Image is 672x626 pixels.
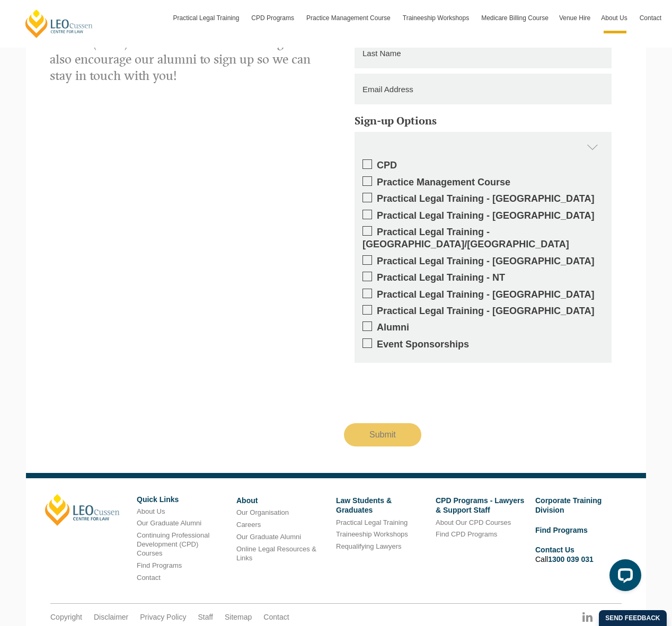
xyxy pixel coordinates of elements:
[137,519,201,527] a: Our Graduate Alumni
[436,518,511,526] a: About Our CPD Courses
[236,533,301,541] a: Our Graduate Alumni
[137,574,161,582] a: Contact
[225,612,252,622] a: Sitemap
[535,496,602,514] a: Corporate Training Division
[336,518,408,526] a: Practical Legal Training
[535,545,574,554] a: Contact Us
[397,3,476,33] a: Traineeship Workshops
[596,3,634,33] a: About Us
[236,496,258,505] a: About
[362,159,604,172] label: CPD
[362,272,604,284] label: Practical Legal Training - NT
[24,8,94,39] a: [PERSON_NAME] Centre for Law
[344,371,505,413] iframe: reCAPTCHA
[355,115,612,127] h5: Sign-up Options
[336,496,392,514] a: Law Students & Graduates
[362,289,604,301] label: Practical Legal Training - [GEOGRAPHIC_DATA]
[236,508,289,516] a: Our Organisation
[137,496,228,504] h6: Quick Links
[236,545,316,562] a: Online Legal Resources & Links
[362,305,604,317] label: Practical Legal Training - [GEOGRAPHIC_DATA]
[548,555,594,564] a: 1300 039 031
[263,612,289,622] a: Contact
[94,612,128,622] a: Disclaimer
[362,210,604,222] label: Practical Legal Training - [GEOGRAPHIC_DATA]
[137,531,209,557] a: Continuing Professional Development (CPD) Courses
[336,530,408,538] a: Traineeship Workshops
[362,255,604,267] label: Practical Legal Training - [GEOGRAPHIC_DATA]
[634,3,667,33] a: Contact
[535,526,588,534] a: Find Programs
[362,321,604,334] label: Alumni
[246,3,301,33] a: CPD Programs
[362,176,604,189] label: Practice Management Course
[355,74,612,104] input: Email Address
[140,612,186,622] a: Privacy Policy
[301,3,397,33] a: Practice Management Course
[362,226,604,251] label: Practical Legal Training - [GEOGRAPHIC_DATA]/[GEOGRAPHIC_DATA]
[137,561,182,569] a: Find Programs
[436,530,497,538] a: Find CPD Programs
[198,612,213,622] a: Staff
[362,193,604,205] label: Practical Legal Training - [GEOGRAPHIC_DATA]
[137,507,165,515] a: About Us
[50,612,82,622] a: Copyright
[601,555,646,600] iframe: LiveChat chat widget
[236,521,261,529] a: Careers
[336,542,402,550] a: Requalifying Lawyers
[45,494,120,526] a: [PERSON_NAME]
[554,3,596,33] a: Venue Hire
[476,3,554,33] a: Medicare Billing Course
[344,423,421,446] input: Submit
[355,38,612,68] input: Last Name
[535,543,627,566] li: Call
[436,496,524,514] a: CPD Programs - Lawyers & Support Staff
[362,338,604,351] label: Event Sponsorships
[168,3,246,33] a: Practical Legal Training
